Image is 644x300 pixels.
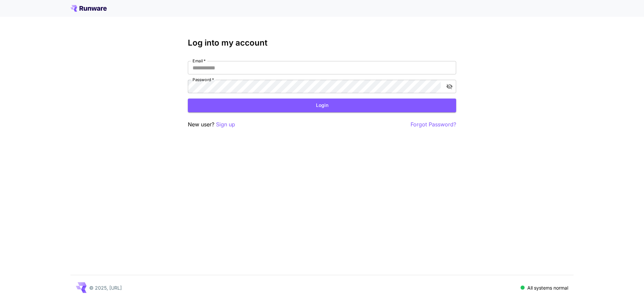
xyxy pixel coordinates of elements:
[188,120,235,129] p: New user?
[188,38,456,48] h3: Log into my account
[411,120,456,129] button: Forgot Password?
[89,284,122,291] p: © 2025, [URL]
[193,58,206,64] label: Email
[527,284,568,291] p: All systems normal
[443,80,455,93] button: toggle password visibility
[193,77,214,82] label: Password
[216,120,235,129] button: Sign up
[188,99,456,112] button: Login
